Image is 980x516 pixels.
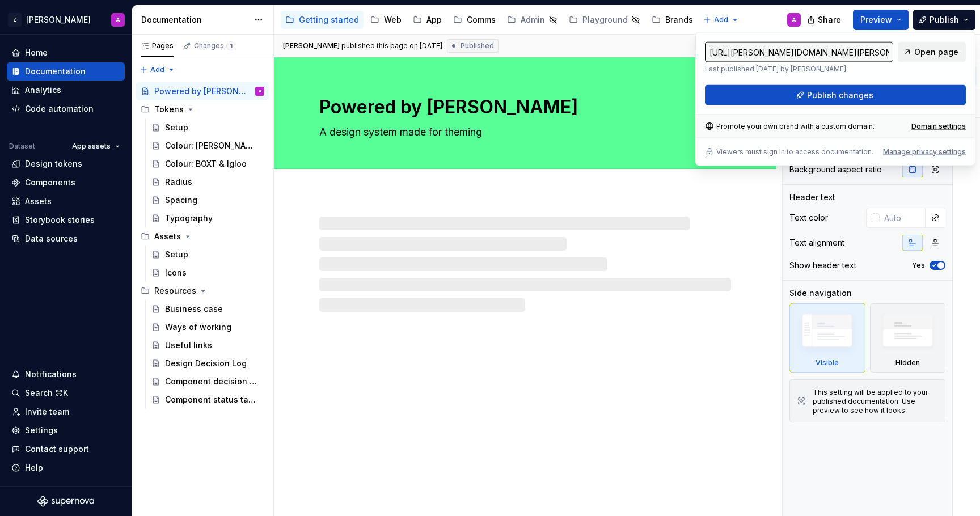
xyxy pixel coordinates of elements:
div: Useful links [165,340,212,351]
a: Domain settings [911,122,966,131]
div: Setup [165,249,188,260]
a: Web [366,11,406,29]
textarea: Powered by [PERSON_NAME] [317,94,729,121]
div: Assets [25,196,52,207]
div: Resources [136,282,269,300]
div: Powered by [PERSON_NAME] [154,86,248,97]
div: Design Decision Log [165,358,247,369]
div: Radius [165,176,192,188]
div: Pages [141,41,174,50]
p: Viewers must sign in to access documentation. [716,147,873,157]
a: Open page [898,42,966,62]
div: Assets [136,227,269,246]
div: Help [25,462,43,473]
a: Getting started [281,11,364,29]
div: Notifications [25,369,77,380]
div: Icons [165,267,187,278]
a: Code automation [7,100,125,118]
a: Icons [147,264,269,282]
svg: Supernova Logo [37,496,94,507]
button: App assets [67,138,125,154]
a: Powered by [PERSON_NAME]A [136,82,269,100]
p: Last published [DATE] by [PERSON_NAME]. [705,65,893,74]
a: Colour: [PERSON_NAME] & BOXT [147,137,269,155]
div: Side navigation [789,287,852,299]
div: Colour: BOXT & Igloo [165,158,247,170]
div: Analytics [25,84,61,96]
div: Spacing [165,194,197,206]
div: Data sources [25,233,78,244]
span: Add [150,65,164,74]
button: Publish changes [705,85,966,105]
a: Storybook stories [7,211,125,229]
a: Design tokens [7,155,125,173]
a: Comms [449,11,500,29]
button: Share [801,10,848,30]
div: A [792,15,796,24]
div: Page tree [281,9,698,31]
div: Tokens [136,100,269,119]
button: Add [136,62,179,78]
div: Comms [467,14,496,26]
a: Component decision guide [147,373,269,391]
button: Z[PERSON_NAME]A [2,7,129,32]
div: Z [8,13,22,27]
div: Documentation [25,66,86,77]
a: Invite team [7,403,125,421]
div: Setup [165,122,188,133]
div: Playground [582,14,628,26]
div: Storybook stories [25,214,95,226]
div: Ways of working [165,322,231,333]
a: Design Decision Log [147,354,269,373]
div: Brands [665,14,693,26]
div: Colour: [PERSON_NAME] & BOXT [165,140,259,151]
span: Published [461,41,494,50]
a: Admin [502,11,562,29]
span: Share [818,14,841,26]
button: Notifications [7,365,125,383]
span: Publish [930,14,959,26]
a: Settings [7,421,125,439]
a: Analytics [7,81,125,99]
div: Admin [521,14,545,26]
a: Setup [147,119,269,137]
div: Visible [816,358,839,367]
a: Radius [147,173,269,191]
div: Dataset [9,142,35,151]
span: Publish changes [807,90,873,101]
a: Component status table [147,391,269,409]
button: Publish [913,10,975,30]
a: Brands [647,11,698,29]
div: Design tokens [25,158,82,170]
div: Manage privacy settings [883,147,966,157]
span: [PERSON_NAME] [283,41,340,50]
button: Preview [853,10,909,30]
div: This setting will be applied to your published documentation. Use preview to see how it looks. [813,388,938,415]
a: Setup [147,246,269,264]
div: Home [25,47,48,58]
a: Spacing [147,191,269,209]
input: Auto [880,208,926,228]
div: A [116,15,120,24]
a: Ways of working [147,318,269,336]
div: Components [25,177,75,188]
div: Show header text [789,260,856,271]
div: Web [384,14,402,26]
div: Page tree [136,82,269,409]
div: Text color [789,212,828,223]
span: Open page [914,46,958,58]
div: Typography [165,213,213,224]
button: Help [7,459,125,477]
div: Hidden [895,358,920,367]
a: Useful links [147,336,269,354]
button: Search ⌘K [7,384,125,402]
a: Assets [7,192,125,210]
a: Documentation [7,62,125,81]
div: Code automation [25,103,94,115]
a: Typography [147,209,269,227]
a: App [408,11,446,29]
span: Add [714,15,728,24]
div: published this page on [DATE] [341,41,442,50]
